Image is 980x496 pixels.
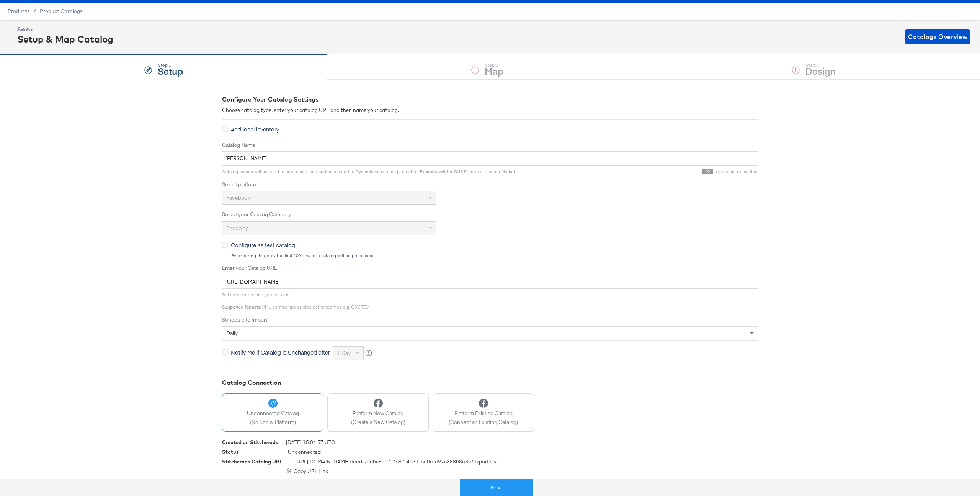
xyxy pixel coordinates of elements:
[286,439,335,448] span: [DATE] 15:04:57 UTC
[40,8,82,14] a: Product Catalogs
[515,169,758,175] div: characters remaining
[247,419,299,426] span: (No Social Platform)
[17,33,113,46] div: Setup & Map Catalog
[231,348,330,356] span: Notify Me if Catalog is Unchanged after
[222,292,369,310] span: Tell us where to find your catalog. : XML, comma, tab or pipe delimited files e.g. CSV, TSV.
[420,169,437,174] strong: Example
[905,29,970,44] button: Catalogs Overview
[702,169,713,174] span: 92
[222,151,758,166] input: Name your catalog e.g. My Dynamic Product Catalog
[433,393,534,432] button: Platform Existing Catalog(Connect an Existing Catalog)
[337,350,351,356] span: 1 day
[222,264,758,272] label: Enter your Catalog URL
[231,125,279,133] span: Add local inventory
[351,410,405,417] span: Platform New Catalog
[17,25,113,33] div: Assets
[158,62,183,68] div: Step: 1
[226,194,250,201] span: Facebook
[288,448,321,458] span: Unconnected
[908,31,967,42] span: Catalogs Overview
[351,419,405,426] span: (Create a New Catalog)
[158,64,183,77] strong: Setup
[222,275,758,289] input: Enter Catalog URL, e.g. http://www.example.com/products.xml
[222,316,758,324] label: Schedule to Import
[222,378,758,387] div: Catalog Connection
[222,141,758,149] label: Catalog Name
[226,225,249,232] span: Shopping
[222,468,758,475] div: Copy URL Link
[222,458,283,465] div: Stitcherads Catalog URL
[222,448,239,456] div: Status
[222,439,278,446] div: Created on Stitcherads
[222,169,515,174] span: Catalog names will be used to create sets and audiences during Dynamic Ad campaign creation. : Wi...
[222,211,758,218] label: Select your Catalog Category
[222,95,758,104] div: Configure Your Catalog Settings
[226,330,238,337] span: daily
[222,304,260,310] strong: Supported formats
[231,241,295,249] span: Configure as test catalog
[222,107,758,114] div: Choose catalog type, enter your catalog URL and then name your catalog.
[449,419,518,426] span: (Connect an Existing Catalog)
[222,181,758,188] label: Select platform
[29,8,40,14] span: /
[222,393,323,432] button: Unconnected Catalog(No Social Platform)
[247,410,299,417] span: Unconnected Catalog
[8,8,29,14] span: Products
[231,253,758,258] div: By checking this, only the first 100 rows of a catalog will be processed.
[449,410,518,417] span: Platform Existing Catalog
[327,393,429,432] button: Platform New Catalog(Create a New Catalog)
[295,458,497,468] span: [URL][DOMAIN_NAME] /feeds/ ddba8ca7-7b87-4d31-bc0e-c97a388b8c8e /export.tsv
